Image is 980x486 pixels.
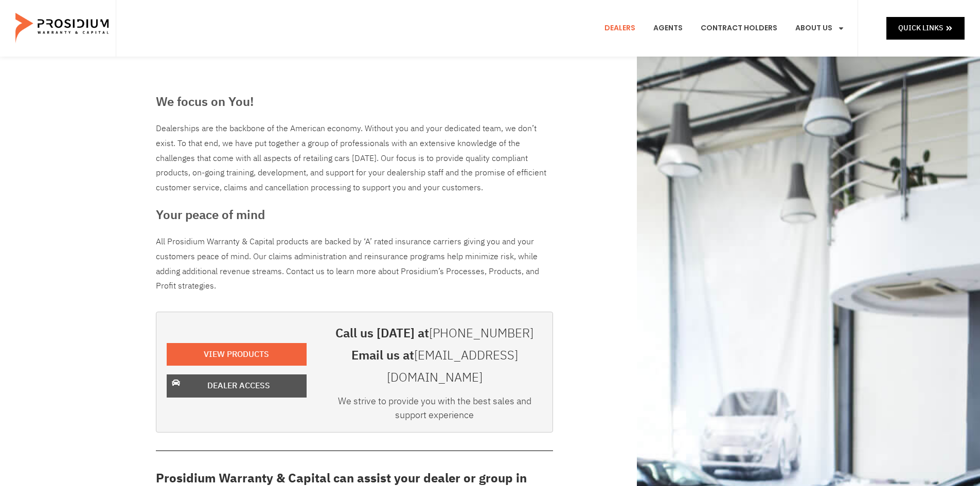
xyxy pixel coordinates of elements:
[204,347,269,362] span: View Products
[167,374,307,398] a: Dealer Access
[597,9,852,47] nav: Menu
[327,345,542,389] h3: Email us at
[156,206,553,224] h3: Your peace of mind
[156,121,553,195] div: Dealerships are the backbone of the American economy. Without you and your dedicated team, we don...
[327,394,542,427] div: We strive to provide you with the best sales and support experience
[156,235,553,294] p: All Prosidium Warranty & Capital products are backed by ‘A’ rated insurance carriers giving you a...
[898,22,943,34] span: Quick Links
[886,17,965,39] a: Quick Links
[597,9,643,47] a: Dealers
[387,346,518,387] a: [EMAIL_ADDRESS][DOMAIN_NAME]
[167,343,307,366] a: View Products
[646,9,690,47] a: Agents
[429,324,533,343] a: [PHONE_NUMBER]
[327,322,542,345] h3: Call us [DATE] at
[788,9,852,47] a: About Us
[199,1,231,9] span: Last Name
[693,9,785,47] a: Contract Holders
[156,93,553,111] h3: We focus on You!
[207,379,270,393] span: Dealer Access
